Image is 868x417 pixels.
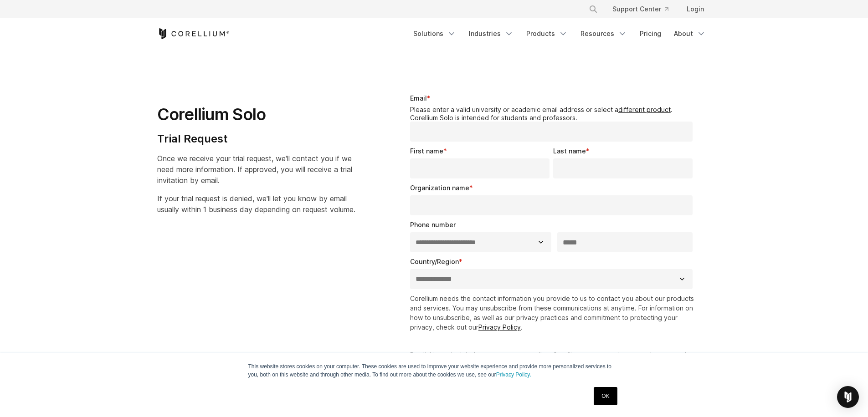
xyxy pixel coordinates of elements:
[410,350,697,369] p: By clicking submit below, you consent to allow Corellium to store and process the personal inform...
[668,25,711,42] a: About
[410,94,427,102] span: Email
[410,294,697,332] p: Corellium needs the contact information you provide to us to contact you about our products and s...
[585,1,601,17] button: Search
[157,132,355,146] h4: Trial Request
[679,1,711,17] a: Login
[248,362,620,379] p: This website stores cookies on your computer. These cookies are used to improve your website expe...
[410,258,459,265] span: Country/Region
[410,184,469,192] span: Organization name
[618,106,671,113] a: different product
[634,25,667,42] a: Pricing
[496,371,531,378] a: Privacy Policy.
[478,323,521,331] a: Privacy Policy
[410,106,697,122] legend: Please enter a valid university or academic email address or select a . Corellium Solo is intende...
[157,104,355,125] h1: Corellium Solo
[157,154,352,185] span: Once we receive your trial request, we'll contact you if we need more information. If approved, y...
[605,1,676,17] a: Support Center
[575,25,632,42] a: Resources
[410,147,443,155] span: First name
[157,194,355,214] span: If your trial request is denied, we'll let you know by email usually within 1 business day depend...
[463,25,519,42] a: Industries
[837,386,859,408] div: Open Intercom Messenger
[410,221,456,229] span: Phone number
[408,25,711,42] div: Navigation Menu
[594,387,617,405] a: OK
[578,1,711,17] div: Navigation Menu
[408,25,462,42] a: Solutions
[553,147,586,155] span: Last name
[521,25,573,42] a: Products
[157,28,230,39] a: Corellium Home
